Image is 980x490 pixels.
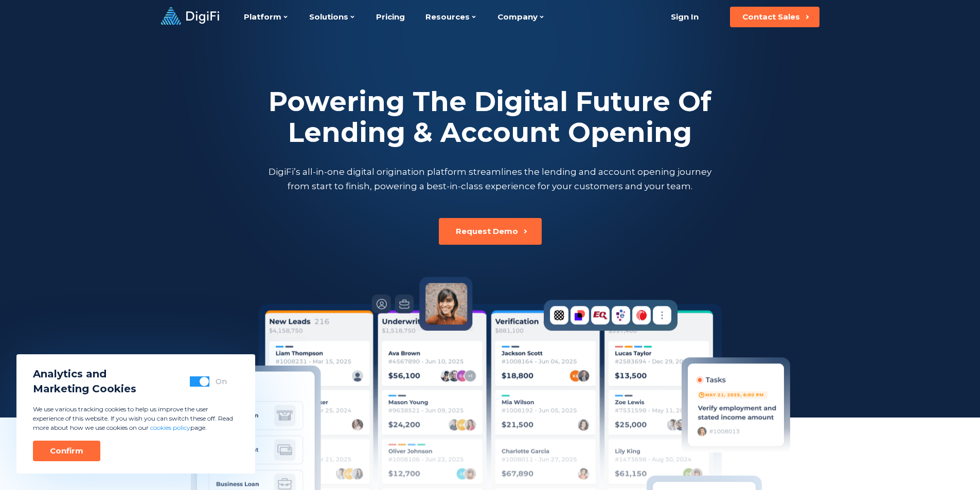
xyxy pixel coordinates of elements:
div: Confirm [50,446,83,456]
p: DigiFi’s all-in-one digital origination platform streamlines the lending and account opening jour... [266,165,714,193]
a: cookies policy [150,424,190,431]
button: Request Demo [439,218,542,245]
a: Sign In [658,7,711,27]
div: Request Demo [456,226,518,237]
span: Analytics and [33,367,136,382]
button: Confirm [33,441,100,461]
div: Contact Sales [742,12,800,22]
button: Contact Sales [730,7,819,27]
p: We use various tracking cookies to help us improve the user experience of this website. If you wi... [33,405,239,432]
span: Marketing Cookies [33,382,136,396]
div: On [216,376,227,387]
h2: Powering The Digital Future Of Lending & Account Opening [266,86,714,148]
